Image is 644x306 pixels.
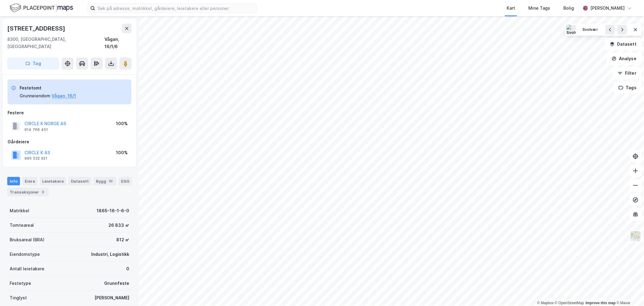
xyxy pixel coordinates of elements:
[7,24,66,33] div: [STREET_ADDRESS]
[586,301,616,305] a: Improve this map
[10,280,31,287] div: Festetype
[10,251,40,258] div: Eiendomstype
[614,82,642,94] button: Tags
[7,188,49,196] div: Transaksjoner
[8,109,131,116] div: Festere
[40,177,66,185] div: Leietakere
[537,301,554,305] a: Mapbox
[126,265,129,272] div: 0
[69,177,91,185] div: Datasett
[566,25,576,34] img: Svolvær
[7,36,104,50] div: 8300, [GEOGRAPHIC_DATA], [GEOGRAPHIC_DATA]
[10,236,44,243] div: Bruksareal (BRA)
[95,4,256,13] input: Søk på adresse, matrikkel, gårdeiere, leietakere eller personer
[582,27,598,32] div: Svolvær
[630,230,641,242] img: Z
[91,251,129,258] div: Industri, Logistikk
[94,177,116,185] div: Bygg
[555,301,584,305] a: OpenStreetMap
[40,189,46,195] div: 3
[8,138,131,145] div: Gårdeiere
[614,277,644,306] div: Kontrollprogram for chat
[7,177,20,185] div: Info
[24,156,47,161] div: 995 532 921
[22,177,37,185] div: Eiere
[104,280,129,287] div: Grunnfeste
[20,84,76,92] div: Festetomt
[107,178,114,184] div: 10
[10,207,29,214] div: Matrikkel
[20,92,50,99] div: Grunneiendom
[116,149,128,156] div: 100%
[116,236,129,243] div: 812 ㎡
[10,3,73,13] img: logo.f888ab2527a4732fd821a326f86c7f29.svg
[108,222,129,229] div: 26 833 ㎡
[52,92,76,99] button: Vågan, 16/1
[104,36,132,50] div: Vågan, 16/1/6
[563,5,574,12] div: Bolig
[7,57,59,70] button: Tag
[578,25,602,34] button: Svolvær
[97,207,129,214] div: 1865-16-1-6-0
[528,5,550,12] div: Mine Tags
[590,5,625,12] div: [PERSON_NAME]
[613,67,642,79] button: Filter
[607,53,642,65] button: Analyse
[605,38,642,50] button: Datasett
[119,177,132,185] div: ESG
[10,265,44,272] div: Antall leietakere
[614,277,644,306] iframe: Chat Widget
[10,294,27,301] div: Tinglyst
[507,5,515,12] div: Kart
[24,127,48,132] div: 914 766 451
[95,294,129,301] div: [PERSON_NAME]
[116,120,128,127] div: 100%
[10,222,34,229] div: Tomteareal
